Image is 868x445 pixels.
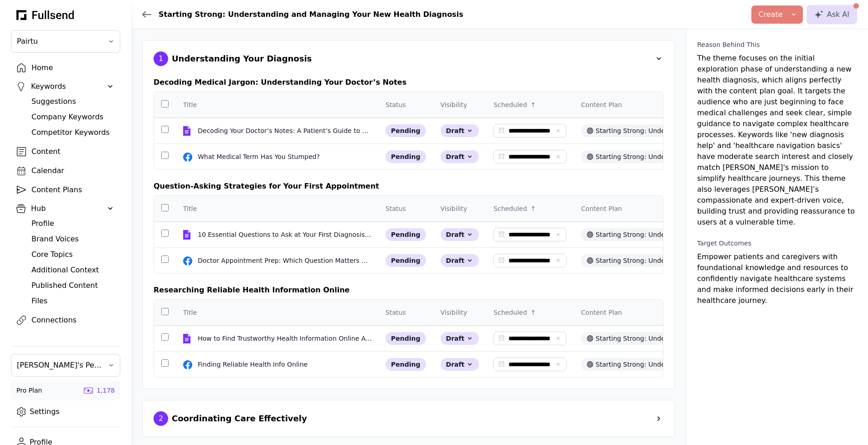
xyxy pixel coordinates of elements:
[198,334,373,343] div: How to Find Trustworthy Health Information Online After a New Diagnosis
[531,100,536,109] div: ↑
[555,362,561,367] button: Clear date
[806,5,857,24] button: Ask AI
[31,165,114,176] div: Calendar
[183,204,197,213] div: Title
[31,265,114,276] div: Additional Context
[11,163,120,179] a: Calendar
[198,230,373,239] div: 10 Essential Questions to Ask at Your First Diagnosis Appointment
[172,52,312,65] div: Understanding Your Diagnosis
[26,247,120,262] a: Core Topics
[198,360,309,369] div: Finding Reliable Health Info Online
[441,124,479,137] div: Draft
[555,336,561,341] button: Clear date
[385,150,426,163] div: pending
[154,51,168,66] div: 1
[26,125,120,140] a: Competitor Keywords
[31,315,114,326] div: Connections
[581,228,836,241] div: Starting Strong: Understanding and Managing Your New Health Diagnosis
[31,81,100,92] div: Keywords
[11,60,120,76] a: Home
[31,127,114,138] div: Competitor Keywords
[581,358,836,371] div: Starting Strong: Understanding and Managing Your New Health Diagnosis
[11,354,120,377] button: [PERSON_NAME]'s Personal Team
[493,100,527,109] div: Scheduled
[26,109,120,125] a: Company Keywords
[441,204,467,213] div: Visibility
[751,5,803,24] button: Create
[11,30,120,53] button: Pairtu
[441,100,467,109] div: Visibility
[183,308,197,317] div: Title
[581,254,836,267] div: Starting Strong: Understanding and Managing Your New Health Diagnosis
[154,77,663,88] div: Decoding Medical Jargon: Understanding Your Doctor’s Notes
[198,152,322,161] div: What Medical Term Has You Stumped?
[31,62,114,73] div: Home
[154,411,168,426] div: 2
[555,128,561,133] button: Clear date
[31,112,114,123] div: Company Keywords
[31,96,114,107] div: Suggestions
[814,9,849,20] div: Ask AI
[555,258,561,263] button: Clear date
[31,218,114,229] div: Profile
[26,262,120,278] a: Additional Context
[441,254,479,267] div: Draft
[441,150,479,163] div: Draft
[531,308,536,317] div: ↑
[555,154,561,159] button: Clear date
[26,293,120,309] a: Files
[154,285,663,296] div: Researching Reliable Health Information Online
[26,231,120,247] a: Brand Voices
[31,234,114,245] div: Brand Voices
[11,312,120,328] a: Connections
[26,94,120,109] a: Suggestions
[97,386,115,395] div: 1,178
[697,40,760,49] div: Reason Behind This
[759,9,783,20] div: Create
[31,280,114,291] div: Published Content
[172,412,307,425] div: Coordinating Care Effectively
[493,308,527,317] div: Scheduled
[198,256,373,265] div: Doctor Appointment Prep: Which Question Matters Most?
[441,308,467,317] div: Visibility
[154,181,663,192] div: Question-Asking Strategies for Your First Appointment
[697,239,857,306] div: Empower patients and caregivers with foundational knowledge and resources to confidently navigate...
[31,203,100,214] div: Hub
[581,308,622,317] div: Content Plan
[531,204,536,213] div: ↑
[198,126,373,135] div: Decoding Your Doctor’s Notes: A Patient’s Guide to Medical Terminology
[385,124,426,137] div: pending
[17,360,102,371] span: [PERSON_NAME]'s Personal Team
[555,232,561,237] button: Clear date
[441,358,479,371] div: Draft
[385,204,406,213] div: Status
[385,254,426,267] div: pending
[11,144,120,159] a: Content
[17,36,102,47] span: Pairtu
[581,204,622,213] div: Content Plan
[31,184,114,195] div: Content Plans
[441,332,479,345] div: Draft
[441,228,479,241] div: Draft
[385,358,426,371] div: pending
[26,216,120,231] a: Profile
[31,249,114,260] div: Core Topics
[697,40,857,228] div: The theme focuses on the initial exploration phase of understanding a new health diagnosis, which...
[385,100,406,109] div: Status
[493,204,527,213] div: Scheduled
[697,239,751,248] div: Target Outcomes
[183,100,197,109] div: Title
[26,278,120,293] a: Published Content
[16,386,42,395] div: Pro Plan
[159,9,463,20] div: Starting Strong: Understanding and Managing Your New Health Diagnosis
[581,124,836,137] div: Starting Strong: Understanding and Managing Your New Health Diagnosis
[385,228,426,241] div: pending
[581,150,836,163] div: Starting Strong: Understanding and Managing Your New Health Diagnosis
[11,404,120,419] a: Settings
[385,308,406,317] div: Status
[385,332,426,345] div: pending
[11,182,120,198] a: Content Plans
[581,332,836,345] div: Starting Strong: Understanding and Managing Your New Health Diagnosis
[31,146,114,157] div: Content
[581,100,622,109] div: Content Plan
